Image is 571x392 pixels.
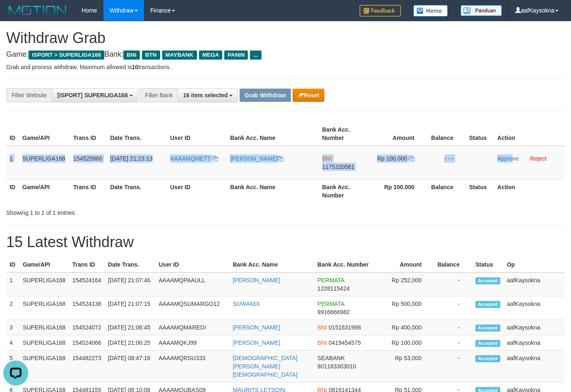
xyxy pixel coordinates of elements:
[434,257,472,272] th: Balance
[70,122,107,146] th: Trans ID
[319,122,368,146] th: Bank Acc. Number
[69,257,105,272] th: Trans ID
[368,179,427,203] th: Rp 100.000
[155,257,229,272] th: User ID
[530,155,547,162] a: Reject
[427,146,466,180] td: - - -
[494,179,565,203] th: Action
[317,301,344,307] span: PERMATA
[162,51,197,60] span: MAYBANK
[434,351,472,382] td: -
[475,277,500,284] span: Accepted
[107,122,167,146] th: Date Trans.
[139,88,178,102] div: Filter Bank
[105,257,156,272] th: Date Trans.
[368,122,427,146] th: Amount
[233,339,280,346] a: [PERSON_NAME]
[70,179,107,203] th: Trans ID
[52,88,138,102] button: [ISPORT] SUPERLIGA168
[105,296,156,320] td: [DATE] 21:07:15
[29,51,104,60] span: ISPORT > SUPERLIGA168
[240,89,290,102] button: Grab Withdraw
[6,205,232,217] div: Showing 1 to 1 of 1 entries
[314,257,381,272] th: Bank Acc. Number
[434,296,472,320] td: -
[317,324,327,331] span: BNI
[19,272,69,296] td: SUPERLIGA168
[69,335,105,351] td: 154524066
[69,296,105,320] td: 154524138
[170,155,218,162] a: AAAAMQMETT
[6,30,565,46] h1: Withdraw Grab
[360,5,401,17] img: Feedback.jpg
[504,272,565,296] td: aafKaysokna
[466,122,494,146] th: Status
[381,335,434,351] td: Rp 100,000
[132,64,138,70] strong: 10
[19,257,69,272] th: Game/API
[105,320,156,335] td: [DATE] 21:06:45
[381,296,434,320] td: Rp 500,000
[19,146,70,180] td: SUPERLIGA168
[381,351,434,382] td: Rp 53,000
[475,301,500,308] span: Accepted
[504,257,565,272] th: Op
[293,89,324,102] button: Reset
[409,155,415,162] a: Copy 100000 to clipboard
[69,272,105,296] td: 154524164
[233,355,297,378] a: [DEMOGRAPHIC_DATA][PERSON_NAME][DEMOGRAPHIC_DATA]
[434,320,472,335] td: -
[105,272,156,296] td: [DATE] 21:07:46
[233,324,280,331] a: [PERSON_NAME]
[6,234,565,250] h1: 15 Latest Withdraw
[427,122,466,146] th: Balance
[381,320,434,335] td: Rp 400,000
[381,272,434,296] td: Rp 252,000
[6,272,19,296] td: 1
[317,277,344,284] span: PERMATA
[167,179,227,203] th: User ID
[6,296,19,320] td: 2
[504,335,565,351] td: aafKaysokna
[472,257,504,272] th: Status
[413,5,448,17] img: Button%20Memo.svg
[494,122,565,146] th: Action
[377,155,407,162] span: Rp 100.000
[329,324,361,331] span: Copy 0151631998 to clipboard
[19,296,69,320] td: SUPERLIGA168
[19,320,69,335] td: SUPERLIGA168
[322,155,332,162] span: BNI
[19,179,70,203] th: Game/API
[329,339,361,346] span: Copy 0419454575 to clipboard
[475,355,500,362] span: Accepted
[230,155,283,162] a: [PERSON_NAME]
[6,63,565,71] p: Grab and process withdraw. Maximum allowed is transactions.
[6,179,19,203] th: ID
[105,335,156,351] td: [DATE] 21:06:25
[317,309,350,315] span: Copy 9916666982 to clipboard
[19,335,69,351] td: SUPERLIGA168
[155,335,229,351] td: AAAAMQKJ99
[497,155,519,162] a: Approve
[461,5,502,16] img: panduan.png
[6,88,52,102] div: Filter Website
[155,351,229,382] td: AAAAMQRSU333
[317,363,356,370] span: Copy 901183303010 to clipboard
[227,179,319,203] th: Bank Acc. Name
[155,272,229,296] td: AAAAMQPAAULL
[250,51,261,60] span: ...
[466,179,494,203] th: Status
[317,339,327,346] span: BNI
[6,351,19,382] td: 5
[142,51,160,60] span: BTN
[19,122,70,146] th: Game/API
[178,88,238,102] button: 16 item selected
[317,285,350,292] span: Copy 1228115424 to clipboard
[155,320,229,335] td: AAAAMQMAREDI
[6,122,19,146] th: ID
[107,179,167,203] th: Date Trans.
[199,51,223,60] span: MEGA
[504,296,565,320] td: aafKaysokna
[6,257,19,272] th: ID
[69,351,105,382] td: 154482273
